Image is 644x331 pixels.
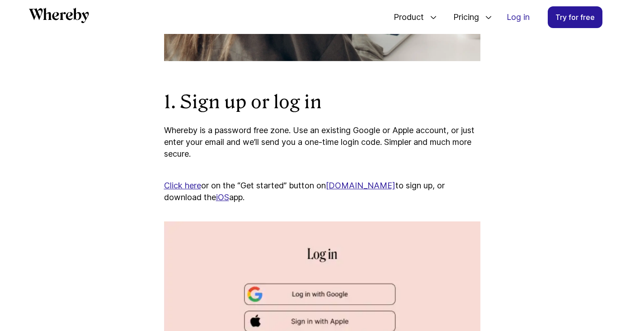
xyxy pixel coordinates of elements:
[164,90,480,114] h2: 1. Sign up or log in
[164,168,480,203] p: or on the “Get started” button on to sign up, or download the app.
[499,7,537,28] a: Log in
[164,181,201,190] a: Click here
[29,8,89,26] a: Whereby
[444,2,481,32] span: Pricing
[326,181,395,190] a: [DOMAIN_NAME]
[29,8,89,23] svg: Whereby
[164,125,480,160] p: Whereby is a password free zone. Use an existing Google or Apple account, or just enter your emai...
[216,192,229,202] a: iOS
[385,2,426,32] span: Product
[548,6,602,28] a: Try for free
